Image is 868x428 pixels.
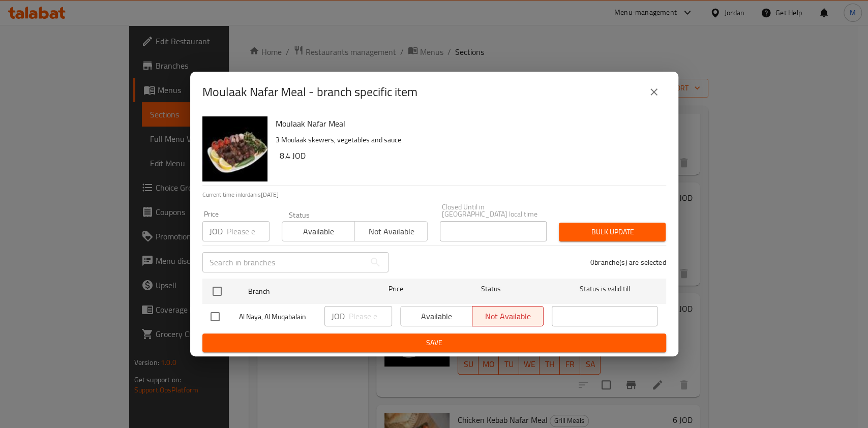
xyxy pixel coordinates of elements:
[590,257,666,267] p: 0 branche(s) are selected
[354,221,428,241] button: Not available
[559,223,666,241] button: Bulk update
[349,306,392,326] input: Please enter price
[227,221,270,241] input: Please enter price
[202,333,666,352] button: Save
[282,221,355,241] button: Available
[438,283,544,295] span: Status
[202,84,417,100] h2: Moulaak Nafar Meal - branch specific item
[359,224,424,239] span: Not available
[248,285,354,298] span: Branch
[276,134,658,146] p: 3 Moulaak skewers, vegetables and sauce
[239,311,316,323] span: Al Naya, Al Muqabalain
[362,283,430,295] span: Price
[202,190,666,199] p: Current time in Jordan is [DATE]
[286,224,351,239] span: Available
[211,337,658,349] span: Save
[332,310,345,322] p: JOD
[567,226,657,238] span: Bulk update
[642,80,666,104] button: close
[209,225,223,237] p: JOD
[202,252,365,272] input: Search in branches
[280,148,658,163] h6: 8.4 JOD
[552,283,657,295] span: Status is valid till
[202,116,267,181] img: Moulaak Nafar Meal
[276,116,658,131] h6: Moulaak Nafar Meal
